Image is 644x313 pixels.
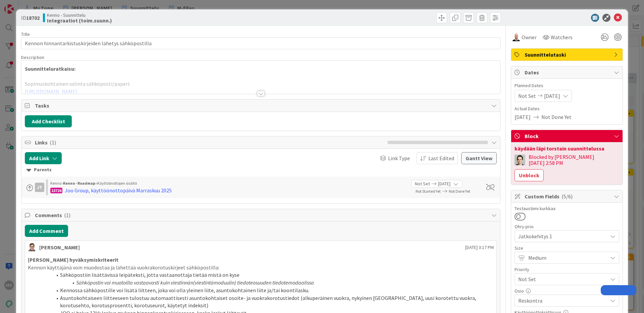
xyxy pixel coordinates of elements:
div: Size [515,246,619,250]
li: Sähköpostiin lisättävissä leipäteksti, jotta vastaanottaja tietää mistä on kyse [36,271,494,279]
button: Add Comment [25,225,68,237]
span: Not Set [518,274,604,284]
span: Not Done Yet [449,189,470,194]
div: Joo Group, käyttöönottopäivä Marraskuu 2025 [65,186,172,194]
div: Testaustiimi kurkkaa [515,206,619,211]
button: Add Checklist [25,115,72,127]
label: Title [21,31,30,37]
div: JT [35,183,44,192]
button: Add Link [25,152,62,164]
span: Planned Dates [515,82,619,89]
span: Tasks [35,102,488,110]
span: Last Edited [428,154,454,162]
div: [PERSON_NAME] [39,243,80,251]
span: Dates [525,68,610,76]
li: Asuntokohtaiseen liitteeseen tulostuu automaattisesti asuntokohtaiset osoite- ja vuokrakorotustie... [36,294,494,309]
span: Not Set [415,180,430,187]
span: Actual Dates [515,105,619,112]
button: Unblock [515,169,544,181]
strong: [PERSON_NAME] hyväksymiskriteerit [28,256,118,263]
div: Blocked by [PERSON_NAME] [DATE] 2:58 PM [529,154,619,166]
span: Owner [522,33,537,41]
span: Not Started Yet [416,189,441,194]
span: [DATE] 3:17 PM [465,244,494,251]
b: Kenno - Roadmap › [63,181,97,186]
span: Custom Fields [525,192,610,200]
b: 18702 [26,14,40,21]
input: type card name here... [21,37,500,49]
span: Not Done Yet [541,113,572,121]
span: Links [35,138,384,146]
div: 13726 [50,188,62,193]
em: Sähköpostin voi muotoilla vastaavasti kuin viestinnän(viestintämoduulin) tiedoteosuuden tiedotemo... [76,279,314,286]
span: Comments [35,211,488,219]
button: Last Edited [417,152,458,164]
div: käydään läpi torstain suunnittelussa [515,146,619,151]
img: SM [28,243,36,251]
span: Käyttöönottojen sisältö [97,181,137,186]
span: ( 5/6 ) [561,193,573,200]
div: Osio [515,289,619,293]
span: Description [21,54,44,60]
span: Not Set [518,92,536,100]
b: Integraatiot (toim.suunn.) [47,18,112,23]
span: Medium [528,253,604,262]
span: [DATE] [544,92,560,100]
li: Kennossa sähköpostille voi lisätä liitteen, joka voi olla yleinen liite, asuntokohtainen liite ja... [36,287,494,294]
span: Reskontra [518,297,607,305]
div: Parents [26,166,495,174]
strong: Suunnitteluratkaisu: [25,65,75,72]
p: Kennon käyttäjänä voin muodostaa ja lähettää vuokrakorotuskirjeet sähköpostilla: [28,264,494,271]
img: TT [515,154,525,165]
span: ( 1 ) [64,212,70,218]
span: ID [21,14,40,22]
div: Priority [515,267,619,272]
span: [DATE] [515,113,531,121]
span: Link Type [388,154,410,162]
span: ( 1 ) [50,139,56,146]
span: Kenno - Suunnittelu [47,12,112,18]
span: Block [525,132,610,140]
span: [DATE] [438,180,450,187]
span: Jatkokehitys 1 [518,232,604,241]
span: Suunnittelutaski [525,51,610,59]
span: Watchers [551,33,573,41]
span: Kenno › [50,181,63,186]
img: TM [512,33,520,41]
div: Ohry-prio [515,224,619,229]
button: Gantt View [461,152,497,164]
